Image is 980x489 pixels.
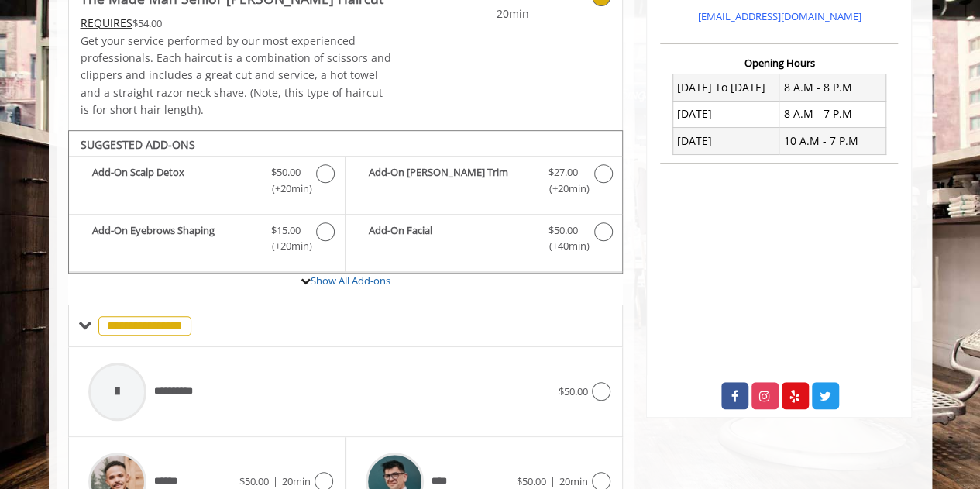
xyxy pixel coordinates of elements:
[81,33,392,119] p: Get your service performed by our most experienced professionals. Each haircut is a combination o...
[81,15,392,32] div: $54.00
[273,474,278,488] span: |
[550,474,555,488] span: |
[263,181,308,197] span: (+20min )
[68,130,624,274] div: The Made Man Senior Barber Haircut Add-onS
[697,9,861,23] a: [EMAIL_ADDRESS][DOMAIN_NAME]
[672,101,779,127] td: [DATE]
[282,474,311,488] span: 20min
[353,222,614,259] label: Add-On Facial
[271,164,301,181] span: $50.00
[672,74,779,101] td: [DATE] To [DATE]
[660,57,898,68] h3: Opening Hours
[92,164,256,197] b: Add-On Scalp Detox
[779,128,886,154] td: 10 A.M - 7 P.M
[559,474,588,488] span: 20min
[548,164,578,181] span: $27.00
[672,128,779,154] td: [DATE]
[353,164,614,201] label: Add-On Beard Trim
[239,474,269,488] span: $50.00
[81,15,132,30] span: This service needs some Advance to be paid before we block your appointment
[369,164,533,197] b: Add-On [PERSON_NAME] Trim
[548,222,578,239] span: $50.00
[369,222,533,255] b: Add-On Facial
[311,274,390,288] a: Show All Add-ons
[438,5,529,22] span: 20min
[81,137,195,152] b: SUGGESTED ADD-ONS
[540,181,586,197] span: (+20min )
[779,101,886,127] td: 8 A.M - 7 P.M
[559,384,588,398] span: $50.00
[779,74,886,101] td: 8 A.M - 8 P.M
[271,222,301,239] span: $15.00
[540,238,586,254] span: (+40min )
[517,474,546,488] span: $50.00
[77,222,337,259] label: Add-On Eyebrows Shaping
[77,164,337,201] label: Add-On Scalp Detox
[263,238,308,254] span: (+20min )
[92,222,256,255] b: Add-On Eyebrows Shaping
